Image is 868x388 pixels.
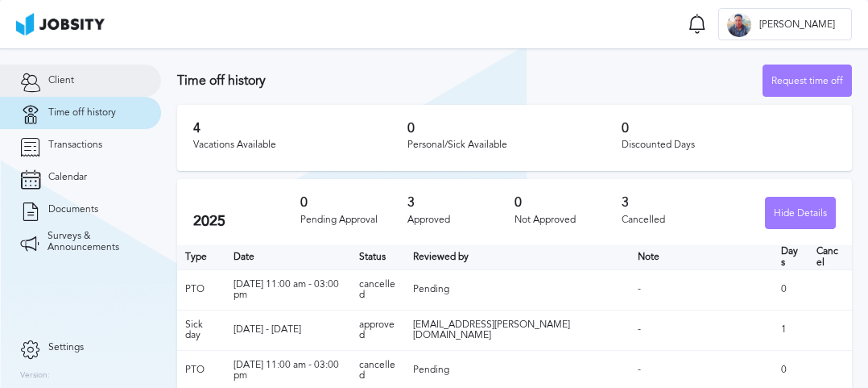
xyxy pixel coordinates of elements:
[773,310,808,350] td: 1
[48,204,98,215] span: Documents
[407,140,622,151] div: Personal/Sick Available
[622,215,729,226] div: Cancelled
[351,310,405,350] td: approved
[407,121,622,136] h3: 0
[407,215,515,226] div: Approved
[622,195,729,210] h3: 3
[193,140,407,151] div: Vacations Available
[300,195,407,210] h3: 0
[351,269,405,310] td: cancelled
[630,245,773,269] th: Toggle SortBy
[808,245,852,269] th: Cancel
[300,215,407,226] div: Pending Approval
[727,13,751,37] div: K
[20,371,50,381] label: Version:
[773,269,808,310] td: 0
[515,195,622,210] h3: 0
[48,75,74,86] span: Client
[48,342,84,353] span: Settings
[177,269,225,310] td: PTO
[763,65,851,98] div: Request time off
[751,19,843,31] span: [PERSON_NAME]
[763,65,852,97] button: Request time off
[622,140,836,151] div: Discounted Days
[413,319,570,341] span: [EMAIL_ADDRESS][PERSON_NAME][DOMAIN_NAME]
[225,245,351,269] th: Toggle SortBy
[48,231,141,253] span: Surveys & Announcements
[193,213,300,230] h2: 2025
[515,215,622,226] div: Not Approved
[225,310,351,350] td: [DATE] - [DATE]
[407,195,515,210] h3: 3
[638,283,641,294] span: -
[48,107,116,119] span: Time off history
[351,245,405,269] th: Toggle SortBy
[413,283,449,294] span: Pending
[48,172,87,183] span: Calendar
[16,13,105,35] img: ab4bad089aa723f57921c736e9817d99.png
[638,364,641,375] span: -
[177,245,225,269] th: Type
[718,8,852,40] button: K[PERSON_NAME]
[405,245,630,269] th: Toggle SortBy
[638,323,641,335] span: -
[413,364,449,375] span: Pending
[622,121,836,136] h3: 0
[193,121,407,136] h3: 4
[225,269,351,310] td: [DATE] 11:00 am - 03:00 pm
[765,197,836,229] button: Hide Details
[773,245,808,269] th: Days
[177,310,225,350] td: Sick day
[48,140,102,151] span: Transactions
[177,73,763,88] h3: Time off history
[766,198,835,230] div: Hide Details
